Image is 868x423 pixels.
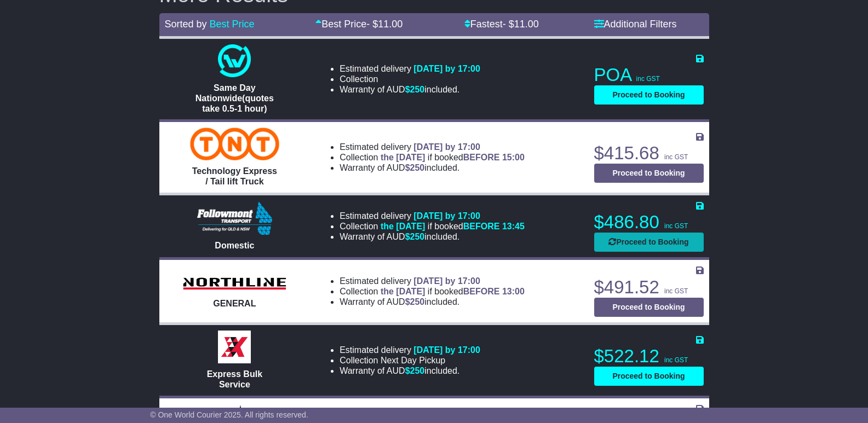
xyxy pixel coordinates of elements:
[218,44,251,77] img: One World Courier: Same Day Nationwide(quotes take 0.5-1 hour)
[165,19,207,30] span: Sorted by
[405,366,425,375] span: $
[594,233,704,252] button: Proceed to Booking
[410,232,425,241] span: 250
[381,222,525,231] span: if booked
[405,85,425,94] span: $
[196,83,274,113] span: Same Day Nationwide(quotes take 0.5-1 hour)
[502,287,525,296] span: 13:00
[340,276,525,286] li: Estimated delivery
[594,85,704,105] button: Proceed to Booking
[664,287,688,295] span: inc GST
[514,19,539,30] span: 11.00
[594,211,704,233] p: $486.80
[413,211,480,221] span: [DATE] by 17:00
[463,287,500,296] span: BEFORE
[315,19,403,30] a: Best Price- $11.00
[213,299,256,308] span: GENERAL
[410,85,425,94] span: 250
[381,287,525,296] span: if booked
[405,232,425,241] span: $
[405,297,425,306] span: $
[340,345,480,355] li: Estimated delivery
[502,222,525,231] span: 13:45
[340,231,525,242] li: Warranty of AUD included.
[381,153,425,162] span: the [DATE]
[413,142,480,152] span: [DATE] by 17:00
[594,276,704,298] p: $491.52
[594,345,704,367] p: $522.12
[464,19,539,30] a: Fastest- $11.00
[594,367,704,386] button: Proceed to Booking
[340,63,480,74] li: Estimated delivery
[410,297,425,306] span: 250
[594,64,704,86] p: POA
[664,222,688,230] span: inc GST
[340,84,480,95] li: Warranty of AUD included.
[502,153,525,162] span: 15:00
[381,287,425,296] span: the [DATE]
[594,19,677,30] a: Additional Filters
[340,355,480,366] li: Collection
[664,153,688,161] span: inc GST
[150,410,308,419] span: © One World Courier 2025. All rights reserved.
[210,19,255,30] a: Best Price
[340,211,525,221] li: Estimated delivery
[197,202,272,235] img: Followmont Transport: Domestic
[381,356,445,365] span: Next Day Pickup
[636,75,660,83] span: inc GST
[594,142,704,164] p: $415.68
[503,19,539,30] span: - $
[381,222,425,231] span: the [DATE]
[413,345,480,355] span: [DATE] by 17:00
[410,163,425,172] span: 250
[192,166,277,186] span: Technology Express / Tail lift Truck
[463,153,500,162] span: BEFORE
[218,331,251,363] img: Border Express: Express Bulk Service
[378,19,403,30] span: 11.00
[207,369,262,389] span: Express Bulk Service
[215,241,254,250] span: Domestic
[180,274,289,293] img: Northline Distribution: GENERAL
[413,64,480,73] span: [DATE] by 17:00
[190,128,279,160] img: TNT Domestic: Technology Express / Tail lift Truck
[340,297,525,307] li: Warranty of AUD included.
[405,163,425,172] span: $
[664,356,688,364] span: inc GST
[413,276,480,286] span: [DATE] by 17:00
[340,152,525,163] li: Collection
[594,164,704,183] button: Proceed to Booking
[340,163,525,173] li: Warranty of AUD included.
[340,366,480,376] li: Warranty of AUD included.
[366,19,403,30] span: - $
[340,142,525,152] li: Estimated delivery
[340,221,525,231] li: Collection
[381,153,525,162] span: if booked
[340,286,525,297] li: Collection
[594,298,704,317] button: Proceed to Booking
[410,366,425,375] span: 250
[463,222,500,231] span: BEFORE
[340,74,480,84] li: Collection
